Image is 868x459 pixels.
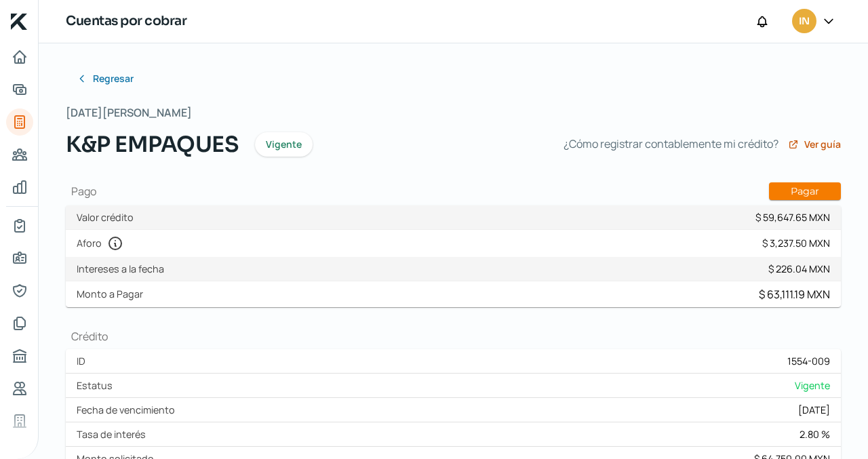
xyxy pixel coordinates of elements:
[798,403,830,416] div: [DATE]
[6,277,33,304] a: Representantes
[804,140,841,149] span: Ver guía
[66,182,841,200] h1: Pago
[6,245,33,272] a: Información general
[799,14,809,30] span: IN
[788,139,841,150] a: Ver guía
[77,287,149,300] label: Monto a Pagar
[77,379,118,392] label: Estatus
[6,375,33,402] a: Referencias
[77,262,170,275] label: Intereses a la fecha
[6,342,33,370] a: Buró de crédito
[795,379,830,392] span: Vigente
[66,329,841,344] h1: Crédito
[768,262,830,275] div: $ 226.04 MXN
[77,403,180,416] label: Fecha de vencimiento
[769,182,841,200] button: Pagar
[6,43,33,71] a: Inicio
[66,12,186,31] h1: Cuentas por cobrar
[77,428,151,441] label: Tasa de interés
[6,310,33,337] a: Documentos
[266,140,302,149] span: Vigente
[66,128,239,161] span: K&P EMPAQUES
[6,212,33,239] a: Mi contrato
[6,174,33,201] a: Mis finanzas
[77,211,139,224] label: Valor crédito
[6,141,33,168] a: Pago a proveedores
[93,74,134,83] span: Regresar
[6,407,33,435] a: Industria
[77,355,91,367] label: ID
[787,355,830,367] div: 1554-009
[6,108,33,136] a: Tus créditos
[759,287,830,302] div: $ 63,111.19 MXN
[564,134,778,154] span: ¿Cómo registrar contablemente mi crédito?
[77,235,129,252] label: Aforo
[66,103,192,123] span: [DATE][PERSON_NAME]
[66,65,144,92] button: Regresar
[762,237,830,250] div: $ 3,237.50 MXN
[755,211,830,224] div: $ 59,647.65 MXN
[800,428,830,441] div: 2.80 %
[6,76,33,103] a: Adelantar facturas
